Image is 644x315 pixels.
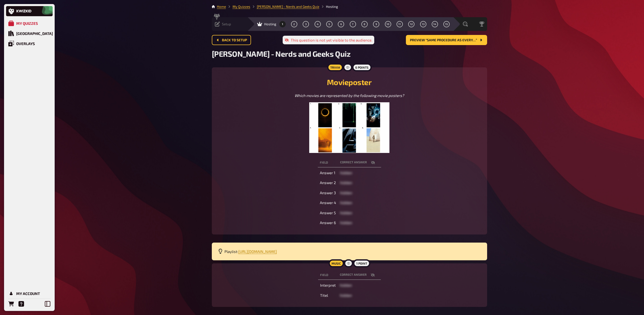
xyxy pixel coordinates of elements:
[282,23,283,26] span: 1
[349,20,357,28] button: 7
[16,31,53,36] div: [GEOGRAPHIC_DATA]
[6,288,53,299] a: My Account
[293,23,295,26] span: 2
[352,63,371,71] div: 6 points
[278,20,286,28] button: 1
[218,77,481,87] h2: Movieposter
[222,22,231,26] span: Setup
[340,220,352,225] span: hidden
[212,49,351,58] span: [PERSON_NAME] - Nerds and Geeks Quiz
[327,63,343,71] div: Trivia
[340,283,352,287] span: hidden
[16,41,35,46] div: Overlays
[314,20,322,28] button: 4
[250,4,319,9] li: Zühlke - Nerds and Geeks Quiz
[340,190,352,195] span: hidden
[328,23,330,26] span: 5
[376,23,377,26] span: 9
[433,23,436,26] span: 14
[422,23,425,26] span: 13
[386,23,389,26] span: 10
[407,20,416,28] button: 12
[309,102,390,153] img: image
[318,208,338,218] td: Answer 5
[318,218,338,227] td: Answer 6
[283,36,374,44] div: This question is not yet visible to the audience.
[443,20,451,28] button: 15
[238,249,277,254] a: [URL][DOMAIN_NAME]
[226,4,250,9] li: My Quizzes
[325,20,333,28] button: 5
[337,20,345,28] button: 6
[410,38,477,42] span: Preview “Same procedure as every…”
[340,293,352,298] span: hidden
[340,200,352,205] span: hidden
[305,23,307,26] span: 3
[222,38,247,42] span: Back to setup
[318,188,338,198] td: Answer 3
[318,158,338,167] th: Field
[318,281,338,290] td: Interpret
[217,4,226,9] li: Home
[318,291,338,300] td: Titel
[217,5,226,9] a: Home
[317,23,319,26] span: 4
[431,20,439,28] button: 14
[328,259,344,267] div: Music
[353,259,370,267] div: 1 point
[6,28,53,38] a: Quiz Library
[406,35,487,45] button: Preview “Same procedure as every…”
[352,23,354,26] span: 7
[338,158,381,167] th: correct answer
[364,23,365,26] span: 8
[340,170,352,175] span: hidden
[360,20,368,28] button: 8
[16,291,40,296] div: My Account
[419,20,427,28] button: 13
[398,23,401,26] span: 11
[340,23,342,26] span: 6
[295,93,404,98] span: Which movies are represented by the following movie posters?
[264,22,276,26] span: Hosting
[318,198,338,207] td: Answer 4
[396,20,404,28] button: 11
[16,21,38,26] div: My Quizzes
[318,168,338,178] td: Answer 1
[212,35,251,45] button: Back to setup
[233,5,250,9] a: My Quizzes
[340,180,352,185] span: hidden
[410,23,413,26] span: 12
[302,20,310,28] button: 3
[224,249,238,254] span: Playlist:
[445,23,448,26] span: 15
[6,299,16,309] a: Orders
[6,18,53,28] a: My Quizzes
[372,20,380,28] button: 9
[257,5,319,9] a: [PERSON_NAME] - Nerds and Geeks Quiz
[384,20,392,28] button: 10
[16,299,26,309] a: Help
[319,4,338,9] li: Hosting
[318,178,338,187] td: Answer 2
[318,270,338,280] th: Field
[6,38,53,49] a: Overlays
[340,210,352,215] span: hidden
[290,20,298,28] button: 2
[338,270,381,280] th: correct answer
